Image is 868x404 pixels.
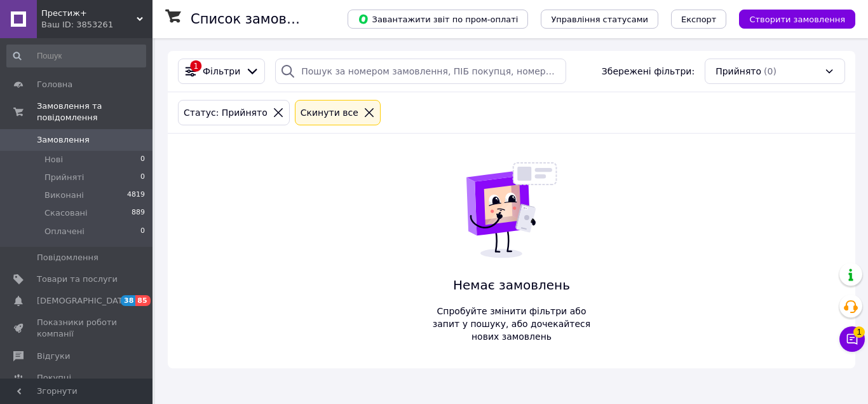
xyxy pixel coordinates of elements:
button: Управління статусами [541,10,658,29]
div: Cкинути все [298,106,361,120]
span: Експорт [681,15,717,24]
div: Ваш ID: 3853261 [41,19,153,31]
button: Експорт [671,10,727,29]
span: 0 [140,154,145,165]
span: Нові [44,154,63,165]
span: 0 [140,172,145,183]
span: Збережені фільтри: [602,65,695,78]
span: Повідомлення [37,252,98,263]
button: Чат з покупцем1 [839,326,865,352]
button: Завантажити звіт по пром-оплаті [348,10,528,29]
span: Престиж+ [41,8,137,19]
span: Спробуйте змінити фільтри або запит у пошуку, або дочекайтеся нових замовлень [428,305,595,343]
span: Завантажити звіт по пром-оплаті [358,13,518,25]
span: 1 [853,326,865,338]
span: 889 [132,207,145,219]
span: Прийнято [715,65,761,78]
span: Управління статусами [551,15,648,24]
span: Прийняті [44,172,84,183]
span: Виконані [44,190,84,201]
input: Пошук [6,45,146,67]
span: Скасовані [44,207,88,219]
span: 85 [135,295,150,306]
h1: Список замовлень [191,11,320,27]
span: Покупці [37,372,71,384]
span: Показники роботи компанії [37,317,118,340]
span: Оплачені [44,226,85,237]
span: 0 [140,226,145,237]
span: Фільтри [203,65,240,78]
a: Створити замовлення [726,13,855,24]
span: Відгуки [37,351,70,362]
span: (0) [764,66,776,76]
span: Товари та послуги [37,274,118,285]
span: Головна [37,79,72,90]
span: Створити замовлення [749,15,845,24]
span: Замовлення [37,134,90,146]
span: 4819 [127,190,145,201]
span: [DEMOGRAPHIC_DATA] [37,295,131,307]
span: Немає замовлень [428,276,595,295]
span: 38 [121,295,135,306]
div: Статус: Прийнято [181,106,270,120]
input: Пошук за номером замовлення, ПІБ покупця, номером телефону, Email, номером накладної [275,59,566,84]
span: Замовлення та повідомлення [37,101,153,123]
button: Створити замовлення [739,10,855,29]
